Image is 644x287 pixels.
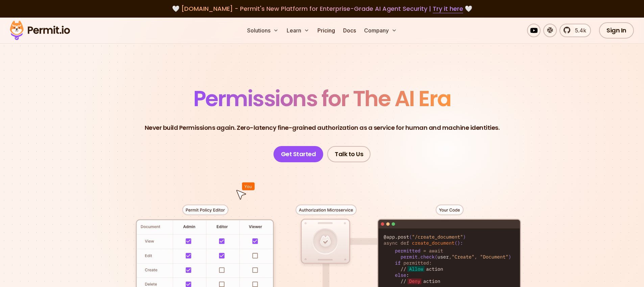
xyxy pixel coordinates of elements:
a: 5.4k [559,24,591,37]
a: Get Started [273,146,324,162]
button: Solutions [244,24,281,37]
a: Docs [340,24,359,37]
span: [DOMAIN_NAME] - Permit's New Platform for Enterprise-Grade AI Agent Security | [181,4,463,13]
button: Learn [284,24,312,37]
button: Company [361,24,400,37]
a: Talk to Us [327,146,371,162]
div: 🤍 🤍 [16,4,628,14]
a: Try it here [433,4,463,13]
span: 5.4k [571,26,586,34]
span: Permissions for The AI Era [193,83,451,114]
a: Sign In [599,22,634,39]
p: Never build Permissions again. Zero-latency fine-grained authorization as a service for human and... [145,123,500,133]
a: Pricing [315,24,338,37]
img: Permit logo [7,19,73,42]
